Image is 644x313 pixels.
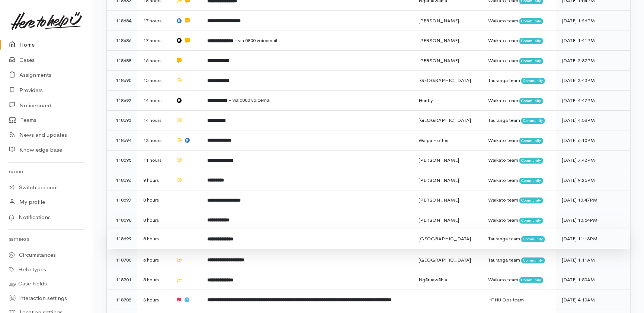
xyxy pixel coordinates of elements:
td: [DATE] 9:25PM [556,170,630,190]
td: 118696 [107,170,137,190]
td: 16 hours [137,51,170,71]
td: Waikato team [482,190,556,210]
span: - via 0800 voicemail [234,37,277,44]
td: [DATE] 1:41PM [556,31,630,51]
td: 118693 [107,110,137,130]
td: 118699 [107,229,137,249]
td: 8 hours [137,210,170,230]
td: Tauranga team [482,229,556,249]
td: 118698 [107,210,137,230]
td: 17 hours [137,11,170,31]
span: Community [519,197,543,203]
span: Community [519,218,543,224]
td: 14 hours [137,110,170,130]
td: 118690 [107,70,137,91]
td: 11 hours [137,150,170,170]
td: 5 hours [137,270,170,290]
td: 13 hours [137,130,170,151]
span: [PERSON_NAME] [419,177,459,183]
span: [GEOGRAPHIC_DATA] [419,257,471,263]
td: Waikato team [482,11,556,31]
td: 118686 [107,31,137,51]
td: 118702 [107,290,137,310]
span: [GEOGRAPHIC_DATA] [419,117,471,123]
td: [DATE] 4:19AM [556,290,630,310]
td: Tauranga team [482,70,556,91]
span: Waipā - other [419,137,449,143]
span: [PERSON_NAME] [419,57,459,64]
span: Community [521,236,545,242]
td: 118700 [107,250,137,270]
span: - via 0800 voicemail [229,97,272,103]
span: [GEOGRAPHIC_DATA] [419,235,471,242]
td: 118701 [107,270,137,290]
span: [PERSON_NAME] [419,197,459,203]
td: [DATE] 6:10PM [556,130,630,151]
td: 6 hours [137,250,170,270]
span: Huntly [419,97,433,104]
span: Community [519,98,543,104]
td: 118694 [107,130,137,151]
span: [PERSON_NAME] [419,157,459,163]
span: Community [519,158,543,164]
span: Community [519,178,543,184]
span: Community [521,118,545,124]
td: [DATE] 1:11AM [556,250,630,270]
td: [DATE] 4:47PM [556,91,630,111]
td: [DATE] 1:26PM [556,11,630,31]
td: 8 hours [137,190,170,210]
td: 15 hours [137,70,170,91]
td: 118692 [107,91,137,111]
span: Community [521,257,545,263]
td: Waikato team [482,130,556,151]
span: [PERSON_NAME] [419,217,459,223]
td: 3 hours [137,290,170,310]
td: [DATE] 2:37PM [556,51,630,71]
td: [DATE] 4:58PM [556,110,630,130]
td: 118697 [107,190,137,210]
td: [DATE] 7:42PM [556,150,630,170]
span: [PERSON_NAME] [419,37,459,44]
span: [GEOGRAPHIC_DATA] [419,77,471,83]
td: Waikato team [482,31,556,51]
td: 118695 [107,150,137,170]
span: Community [519,18,543,24]
td: [DATE] 3:43PM [556,70,630,91]
td: 8 hours [137,229,170,249]
td: Tauranga team [482,110,556,130]
td: [DATE] 11:13PM [556,229,630,249]
span: Community [519,58,543,64]
td: Waikato team [482,91,556,111]
td: 118684 [107,11,137,31]
td: HTHU Ops team [482,290,556,310]
span: [PERSON_NAME] [419,18,459,24]
td: 17 hours [137,31,170,51]
td: [DATE] 10:47PM [556,190,630,210]
td: Waikato team [482,150,556,170]
td: 14 hours [137,91,170,111]
span: Community [519,138,543,144]
span: Community [519,38,543,44]
td: Waikato team [482,270,556,290]
h6: Settings [9,234,84,244]
td: [DATE] 1:50AM [556,270,630,290]
td: Tauranga team [482,250,556,270]
h6: Profile [9,167,84,177]
span: Community [521,78,545,84]
span: Community [519,277,543,283]
td: 118688 [107,51,137,71]
td: 9 hours [137,170,170,190]
td: Waikato team [482,210,556,230]
span: Ngāruawāhia [419,276,447,283]
td: Waikato team [482,51,556,71]
td: Waikato team [482,170,556,190]
td: [DATE] 10:54PM [556,210,630,230]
